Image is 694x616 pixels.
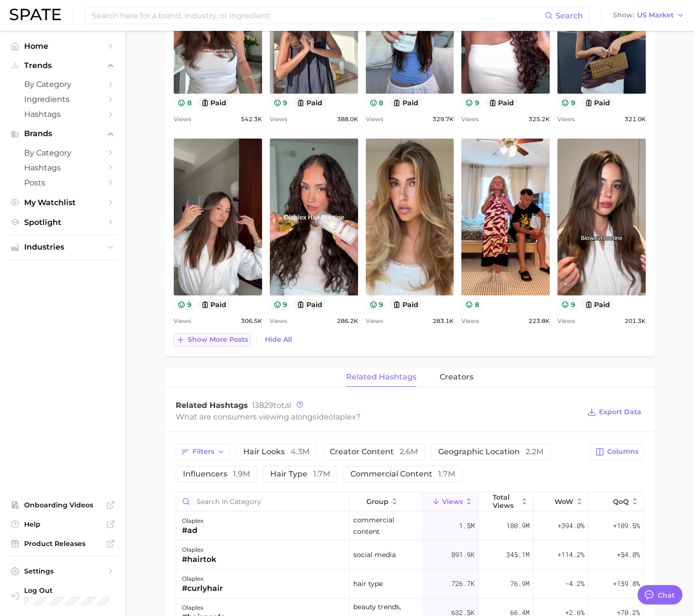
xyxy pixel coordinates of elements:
[599,408,641,416] span: Export Data
[557,315,575,327] span: Views
[555,498,573,505] span: WoW
[8,160,118,175] a: Hashtags
[557,549,584,560] span: +114.2%
[389,98,422,108] button: paid
[353,514,419,537] span: commercial content
[389,299,422,309] button: paid
[432,315,454,327] span: 283.1k
[176,512,643,541] button: olaplex#adcommercial content1.5m180.9m+394.0%+109.5%
[8,39,118,54] a: Home
[243,448,309,456] span: hair looks
[270,470,330,478] span: hair type
[265,336,292,344] span: Hide All
[617,549,640,560] span: +54.8%
[24,178,101,187] span: Posts
[8,107,118,122] a: Hashtags
[588,492,643,511] button: QoQ
[24,42,101,51] span: Home
[590,444,644,460] button: Columns
[366,299,388,309] button: 9
[8,126,118,141] button: Brands
[613,498,629,505] span: QoQ
[313,469,330,478] span: 1.7m
[24,129,101,138] span: Brands
[8,583,118,608] a: Log out. Currently logged in with e-mail olivier@spate.nyc.
[174,299,195,309] button: 9
[291,447,309,456] span: 4.3m
[293,98,326,108] button: paid
[557,113,575,125] span: Views
[459,520,474,532] span: 1.5m
[528,315,550,327] span: 223.8k
[8,536,118,551] a: Product Releases
[329,412,356,421] span: olaplex
[24,586,110,595] span: Log Out
[252,401,291,410] span: total
[24,198,101,207] span: My Watchlist
[625,315,646,327] span: 201.3k
[611,9,687,22] button: ShowUS Market
[8,175,118,190] a: Posts
[423,492,478,511] button: Views
[233,469,250,478] span: 1.9m
[183,470,250,478] span: influencers
[24,539,101,548] span: Product Releases
[182,554,216,565] div: #hairtok
[24,243,101,252] span: Industries
[493,493,518,509] span: Total Views
[270,315,287,327] span: Views
[24,80,101,89] span: by Category
[350,470,455,478] span: commercial content
[557,520,584,532] span: +394.0%
[506,520,529,532] span: 180.9m
[625,113,646,125] span: 321.0k
[10,9,61,20] img: SPATE
[24,218,101,227] span: Spotlight
[506,549,529,560] span: 345.1m
[510,578,529,589] span: 76.9m
[176,570,643,599] button: olaplex#curlyhairhair type726.7k76.9m-4.2%+159.8%
[270,98,291,108] button: 9
[241,315,262,327] span: 306.5k
[366,98,388,108] button: 8
[293,299,326,309] button: paid
[8,77,118,92] a: by Category
[438,469,455,478] span: 1.7m
[528,113,550,125] span: 325.2k
[8,517,118,532] a: Help
[353,578,383,589] span: hair type
[585,406,644,419] button: Export Data
[565,578,584,589] span: -4.2%
[182,602,224,614] div: olaplex
[263,333,294,346] button: Hide All
[478,492,533,511] button: Total Views
[91,7,545,24] input: Search here for a brand, industry, or ingredient
[241,113,262,125] span: 542.3k
[252,401,273,410] span: 13829
[197,299,231,309] button: paid
[24,110,101,119] span: Hashtags
[8,92,118,107] a: Ingredients
[174,333,250,347] button: Show more posts
[188,336,248,344] span: Show more posts
[451,578,474,589] span: 726.7k
[461,315,479,327] span: Views
[193,448,214,456] span: Filters
[176,541,643,570] button: olaplex#hairtoksocial media891.9k345.1m+114.2%+54.8%
[461,299,483,309] button: 8
[607,448,638,456] span: Columns
[24,520,101,529] span: Help
[337,315,358,327] span: 286.2k
[182,515,203,527] div: olaplex
[557,299,579,309] button: 9
[581,98,614,108] button: paid
[485,98,518,108] button: paid
[366,315,383,327] span: Views
[174,113,191,125] span: Views
[182,583,223,594] div: #curlyhair
[176,444,230,460] button: Filters
[24,148,101,157] span: by Category
[432,113,454,125] span: 329.7k
[8,195,118,210] a: My Watchlist
[451,549,474,560] span: 891.9k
